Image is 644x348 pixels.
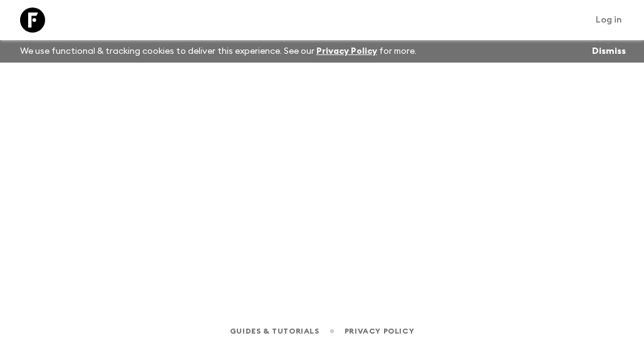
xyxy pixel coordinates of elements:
p: We use functional & tracking cookies to deliver this experience. See our for more. [15,40,422,63]
a: Guides & Tutorials [230,324,319,338]
a: Privacy Policy [316,47,377,56]
a: Privacy Policy [345,324,414,338]
a: Log in [589,11,629,29]
button: Dismiss [589,43,629,60]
